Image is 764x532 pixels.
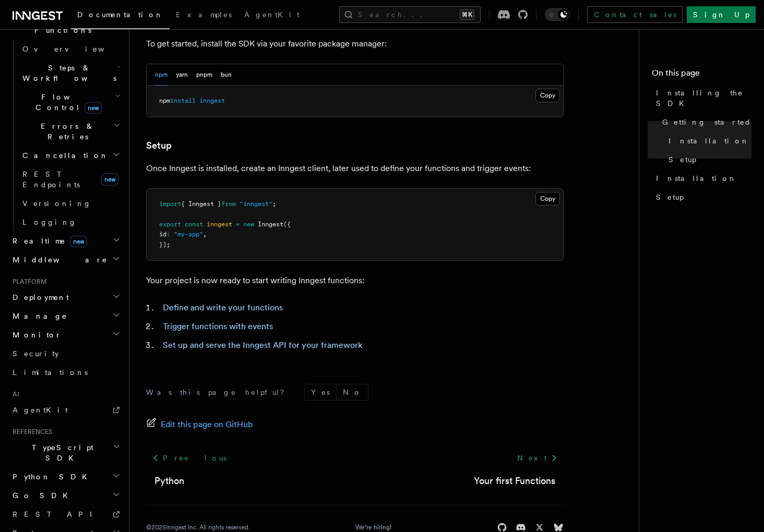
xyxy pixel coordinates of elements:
[687,6,756,23] a: Sign Up
[176,64,188,86] button: yarn
[163,303,283,312] a: Define and write your functions
[154,474,184,488] a: Python
[355,523,391,531] a: We're hiring!
[305,384,336,400] button: Yes
[13,368,88,377] span: Limitations
[77,10,163,19] span: Documentation
[656,88,751,108] span: Installing the SDK
[146,37,564,51] p: To get started, install the SDK via your favorite package manager:
[8,401,123,419] a: AgentKit
[511,449,564,467] a: Next
[339,6,481,23] button: Search...⌘K
[199,97,225,104] span: inngest
[545,8,570,21] button: Toggle dark mode
[18,40,123,58] a: Overview
[243,221,254,228] span: new
[244,10,300,19] span: AgentKit
[460,9,474,20] kbd: ⌘K
[174,231,203,238] span: "my-app"
[18,117,123,146] button: Errors & Retries
[101,173,118,186] span: new
[146,161,564,176] p: Once Inngest is installed, create an Inngest client, later used to define your functions and trig...
[207,221,232,228] span: inngest
[236,221,240,228] span: =
[8,232,123,250] button: Realtimenew
[146,449,232,467] a: Previous
[474,474,555,488] a: Your first Functions
[18,165,123,194] a: REST Endpointsnew
[337,384,368,400] button: No
[146,273,564,288] p: Your project is now ready to start writing Inngest functions:
[159,200,181,208] span: import
[22,218,77,226] span: Logging
[656,192,684,202] span: Setup
[8,505,123,524] a: REST API
[8,292,69,303] span: Deployment
[70,236,87,247] span: new
[8,363,123,382] a: Limitations
[587,6,683,23] a: Contact sales
[159,231,166,238] span: id
[18,194,123,213] a: Versioning
[8,438,123,467] button: TypeScript SDK
[18,92,115,113] span: Flow Control
[18,121,113,142] span: Errors & Retries
[8,236,87,246] span: Realtime
[658,113,751,131] a: Getting started
[8,344,123,363] a: Security
[163,340,362,350] a: Set up and serve the Inngest API for your framework
[8,288,123,307] button: Deployment
[13,406,68,414] span: AgentKit
[159,221,181,228] span: export
[221,200,236,208] span: from
[8,467,123,486] button: Python SDK
[664,131,751,150] a: Installation
[283,221,291,228] span: ({
[22,170,80,189] span: REST Endpoints
[258,221,283,228] span: Inngest
[664,150,751,169] a: Setup
[71,3,170,29] a: Documentation
[8,255,108,265] span: Middleware
[8,277,47,286] span: Platform
[221,64,232,86] button: bun
[8,471,93,482] span: Python SDK
[535,89,560,102] button: Copy
[8,442,113,463] span: TypeScript SDK
[18,213,123,232] a: Logging
[656,173,737,184] span: Installation
[238,3,306,28] a: AgentKit
[170,97,196,104] span: install
[203,231,207,238] span: ,
[161,417,253,432] span: Edit this page on GitHub
[668,136,749,146] span: Installation
[13,510,101,518] span: REST API
[22,199,91,208] span: Versioning
[652,169,751,188] a: Installation
[8,325,123,344] button: Monitor
[535,192,560,205] button: Copy
[662,117,751,127] span: Getting started
[196,64,212,86] button: pnpm
[652,67,751,83] h4: On this page
[668,154,696,165] span: Setup
[8,40,123,232] div: Inngest Functions
[170,3,238,28] a: Examples
[163,321,273,331] a: Trigger functions with events
[22,45,130,53] span: Overview
[272,200,276,208] span: ;
[146,523,250,531] div: © 2025 Inngest Inc. All rights reserved.
[159,241,170,248] span: });
[181,200,221,208] span: { Inngest }
[652,83,751,113] a: Installing the SDK
[146,417,253,432] a: Edit this page on GitHub
[8,390,19,398] span: AI
[185,221,203,228] span: const
[8,330,62,340] span: Monitor
[240,200,272,208] span: "inngest"
[146,138,172,153] a: Setup
[8,250,123,269] button: Middleware
[8,486,123,505] button: Go SDK
[166,231,170,238] span: :
[18,58,123,88] button: Steps & Workflows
